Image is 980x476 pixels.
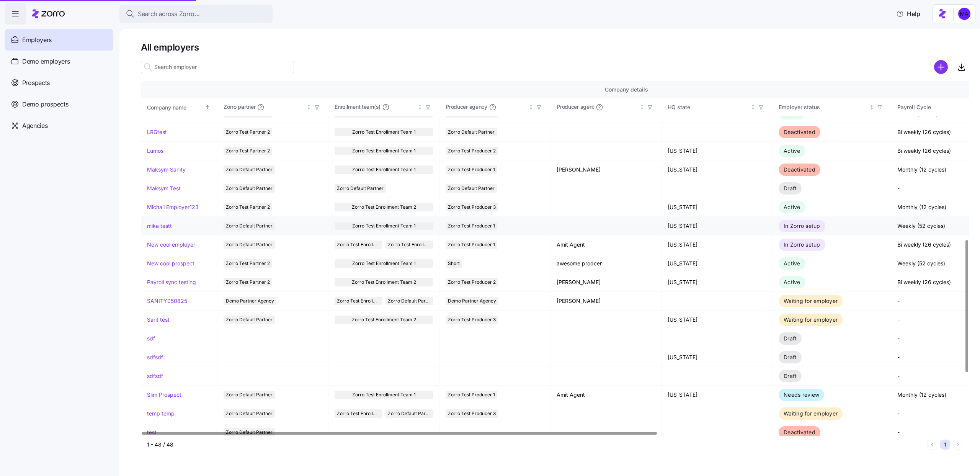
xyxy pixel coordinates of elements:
[352,259,416,268] span: Zorro Test Enrollment Team 1
[119,5,273,23] button: Search across Zorro...
[147,410,175,417] a: temp temp
[448,147,496,155] span: Zorro Test Producer 2
[147,147,163,155] a: Lumos
[661,386,773,404] td: [US_STATE]
[448,316,496,324] span: Zorro Test Producer 3
[147,103,204,111] div: Company name
[147,241,195,249] a: New cool employer
[226,128,270,136] span: Zorro Test Partner 2
[661,348,773,367] td: [US_STATE]
[661,160,773,179] td: [US_STATE]
[550,254,661,273] td: awesome prodcer
[226,278,270,286] span: Zorro Test Partner 2
[448,240,495,249] span: Zorro Test Producer 1
[439,98,550,116] th: Producer agencyNot sorted
[448,278,496,286] span: Zorro Test Producer 2
[22,121,47,131] span: Agencies
[784,335,797,342] span: Draft
[5,93,113,115] a: Demo prospects
[388,297,431,305] span: Zorro Default Partner
[661,311,773,329] td: [US_STATE]
[226,391,273,399] span: Zorro Default Partner
[337,409,380,418] span: Zorro Test Enrollment Team 1
[784,279,800,285] span: Active
[352,316,416,324] span: Zorro Test Enrollment Team 2
[226,297,274,305] span: Demo Partner Agency
[784,260,800,267] span: Active
[784,391,819,398] span: Needs review
[226,184,273,193] span: Zorro Default Partner
[557,103,594,111] span: Producer agent
[550,160,661,179] td: [PERSON_NAME]
[448,409,496,418] span: Zorro Test Producer 3
[661,98,773,116] th: HQ stateNot sorted
[147,166,186,173] a: Maksym Sanity
[550,273,661,292] td: [PERSON_NAME]
[448,203,496,211] span: Zorro Test Producer 3
[550,386,661,404] td: Amit Agent
[5,51,113,72] a: Demo employers
[784,110,800,116] span: Active
[940,440,950,450] button: 1
[773,98,891,116] th: Employer statusNot sorted
[869,105,874,110] div: Not sorted
[784,185,797,191] span: Draft
[337,184,384,193] span: Zorro Default Partner
[337,240,380,249] span: Zorro Test Enrollment Team 2
[750,105,756,110] div: Not sorted
[352,391,416,399] span: Zorro Test Enrollment Team 1
[448,184,495,193] span: Zorro Default Partner
[550,236,661,254] td: Amit Agent
[147,222,172,230] a: mika testt
[784,166,815,173] span: Deactivated
[897,103,978,111] div: Payroll Cycle
[147,391,181,399] a: Slim Prospect
[22,100,69,109] span: Demo prospects
[784,354,797,360] span: Draft
[448,391,495,399] span: Zorro Test Producer 1
[352,165,416,174] span: Zorro Test Enrollment Team 1
[448,297,496,305] span: Demo Partner Agency
[784,241,820,248] span: In Zorro setup
[147,441,924,448] div: 1 - 48 / 48
[147,372,163,380] a: sdfsdf
[448,259,460,268] span: Short
[226,409,273,418] span: Zorro Default Partner
[784,147,800,154] span: Active
[147,128,167,136] a: LRGtest
[417,105,423,110] div: Not sorted
[147,335,155,342] a: sdf
[784,373,797,379] span: Draft
[141,98,217,116] th: Company nameSorted ascending
[448,128,495,136] span: Zorro Default Partner
[446,103,487,111] span: Producer agency
[226,222,273,230] span: Zorro Default Partner
[528,105,534,110] div: Not sorted
[147,429,157,436] a: test
[306,105,312,110] div: Not sorted
[448,222,495,230] span: Zorro Test Producer 1
[890,6,926,21] button: Help
[147,297,187,305] a: SANITY050825
[226,147,270,155] span: Zorro Test Partner 2
[337,297,380,305] span: Zorro Test Enrollment Team 1
[352,128,416,136] span: Zorro Test Enrollment Team 1
[388,240,431,249] span: Zorro Test Enrollment Team 1
[550,292,661,311] td: [PERSON_NAME]
[661,236,773,254] td: [US_STATE]
[226,165,273,174] span: Zorro Default Partner
[141,41,969,53] h1: All employers
[927,440,937,450] button: Previous page
[784,410,838,417] span: Waiting for employer
[22,57,70,66] span: Demo employers
[147,316,170,324] a: Sarit test
[661,198,773,217] td: [US_STATE]
[22,35,52,45] span: Employers
[896,9,920,18] span: Help
[226,203,270,211] span: Zorro Test Partner 2
[226,240,273,249] span: Zorro Default Partner
[550,98,661,116] th: Producer agentNot sorted
[934,60,948,74] svg: add icon
[784,129,815,135] span: Deactivated
[5,72,113,93] a: Prospects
